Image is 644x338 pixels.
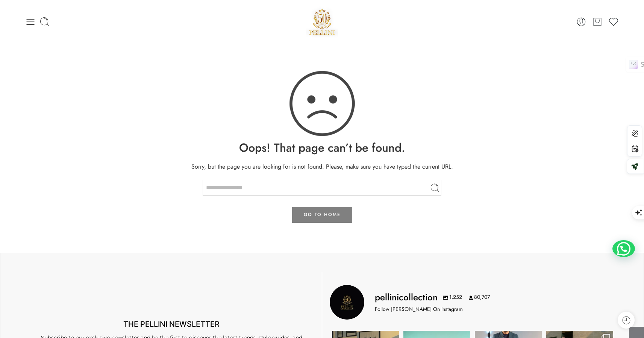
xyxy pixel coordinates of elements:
span: THE PELLINI NEWSLETTER [123,320,220,329]
img: Pellini [306,6,338,38]
h3: pellinicollection [375,291,438,304]
img: 404 [288,70,356,137]
a: Pellini Collection pellinicollection 1,252 80,707 Follow [PERSON_NAME] On Instagram [330,285,615,320]
h1: Oops! That page can’t be found. [25,140,619,156]
a: Wishlist [608,17,619,27]
span: 1,252 [443,294,462,301]
a: Cart [592,17,603,27]
a: Pellini - [306,6,338,38]
span: 80,707 [469,294,490,301]
p: Sorry, but the page you are looking for is not found. Please, make sure you have typed the curren... [25,162,619,172]
a: Login / Register [576,17,586,27]
a: GO TO HOME [292,207,352,223]
p: Follow [PERSON_NAME] On Instagram [375,305,463,313]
